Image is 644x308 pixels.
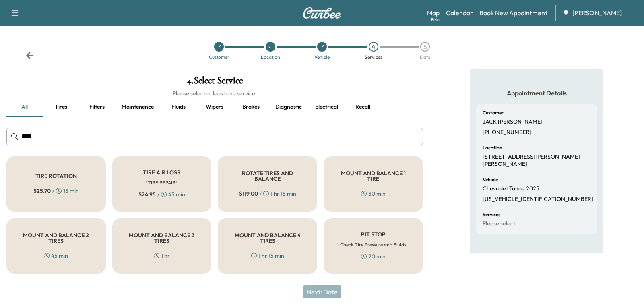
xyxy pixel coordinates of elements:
div: / 45 min [138,190,185,198]
h6: *TIRE REPAIR* [145,179,178,186]
p: [PHONE_NUMBER] [483,129,532,136]
img: Curbee Logo [303,7,341,19]
a: MapBeta [427,8,440,18]
h6: Location [483,145,502,150]
div: Back [26,52,34,60]
div: 30 min [361,190,386,198]
h5: MOUNT AND BALANCE 1 TIRE [337,170,410,182]
h5: Appointment Details [476,89,597,97]
span: [PERSON_NAME] [572,8,622,18]
h5: TIRE ROTATION [35,173,77,179]
div: Vehicle [314,55,330,60]
h5: MOUNT AND BALANCE 3 TIRES [126,232,198,244]
h1: 4 . Select Service [6,76,423,89]
div: Location [261,55,280,60]
div: / 15 min [33,187,79,195]
button: all [6,97,43,117]
h6: Check Tire Pressure and Fluids [340,241,406,248]
button: Maintenence [115,97,160,117]
div: 1 hr [154,252,170,260]
h6: Customer [483,110,504,115]
div: Date [420,55,430,60]
p: JACK [PERSON_NAME] [483,118,543,126]
a: Book New Appointment [479,8,547,18]
div: 20 min [361,252,386,260]
span: $ 119.00 [239,190,258,198]
button: Brakes [233,97,269,117]
button: Filters [79,97,115,117]
h5: TIRE AIR LOSS [143,170,180,175]
div: / 1 hr 15 min [239,190,296,198]
div: 5 [420,42,430,52]
p: Please select [483,220,515,227]
p: Chevrolet Tahoe 2025 [483,185,539,192]
p: [STREET_ADDRESS][PERSON_NAME][PERSON_NAME] [483,153,590,167]
span: $ 24.95 [138,190,156,198]
div: 4 [369,42,378,52]
div: 45 min [44,252,68,260]
h5: MOUNT AND BALANCE 2 TIRES [20,232,93,244]
h6: Services [483,212,500,217]
div: Beta [431,17,440,23]
button: Electrical [308,97,345,117]
button: Fluids [160,97,196,117]
a: Calendar [446,8,473,18]
div: Customer [209,55,229,60]
p: [US_VEHICLE_IDENTIFICATION_NUMBER] [483,196,593,203]
h6: Vehicle [483,177,498,182]
button: Tires [43,97,79,117]
button: Recall [345,97,381,117]
button: Diagnostic [269,97,308,117]
h5: ROTATE TIRES AND BALANCE [231,170,304,182]
div: Services [365,55,382,60]
div: basic tabs example [6,97,423,117]
div: 1 hr 15 min [251,252,284,260]
h5: PIT STOP [361,232,386,237]
span: $ 25.70 [33,187,51,195]
button: Wipers [196,97,233,117]
h6: Please select at least one service. [6,89,423,97]
h5: MOUNT AND BALANCE 4 TIRES [231,232,304,244]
